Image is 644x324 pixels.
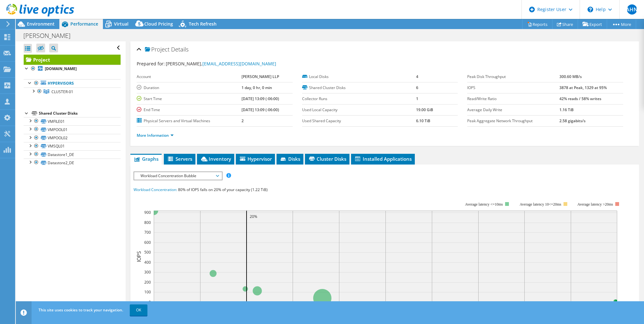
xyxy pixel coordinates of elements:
label: End Time [137,107,241,113]
b: [DOMAIN_NAME] [45,66,77,71]
a: Datastore1_DE [24,150,121,159]
span: Project [145,46,170,53]
label: Peak Aggregate Network Throughput [467,118,559,124]
text: 600 [144,240,151,245]
div: Shared Cluster Disks [39,110,121,117]
label: Start Time [137,96,241,102]
label: Average Daily Write [467,107,559,113]
a: Project [24,55,121,65]
span: Workload Concentration: [134,187,177,192]
b: 3878 at Peak, 1329 at 95% [559,85,607,90]
label: Used Shared Capacity [302,118,416,124]
a: VMSQL01 [24,142,121,150]
span: Performance [70,21,98,27]
b: 2 [241,118,244,123]
b: 2.58 gigabits/s [559,118,586,123]
a: OK [130,304,147,316]
b: [DATE] 13:09 (-06:00) [241,96,279,101]
label: Account [137,74,241,80]
b: 1 day, 0 hr, 0 min [241,85,272,90]
text: 700 [144,230,151,235]
tspan: Average latency <=10ms [465,202,503,207]
a: VMPOOL01 [24,125,121,134]
a: Export [578,19,607,29]
label: Peak Disk Throughput [467,74,559,80]
a: [EMAIL_ADDRESS][DOMAIN_NAME] [202,61,276,67]
label: Read/Write Ratio [467,96,559,102]
svg: \n [587,7,593,12]
b: [PERSON_NAME] LLP [241,74,279,79]
span: CLUSTER-01 [51,89,73,94]
span: Details [171,45,188,53]
span: [PERSON_NAME], [166,61,276,67]
b: 19.00 GiB [416,107,433,112]
b: 42% reads / 58% writes [559,96,601,101]
a: VMFILE01 [24,117,121,125]
label: IOPS [467,85,559,91]
b: 6.10 TiB [416,118,430,123]
text: 20% [250,214,257,219]
label: Collector Runs [302,96,416,102]
span: Cloud Pricing [144,21,173,27]
span: Virtual [114,21,128,27]
a: CLUSTER-01 [24,87,121,96]
h1: [PERSON_NAME] [21,32,80,39]
span: Graphs [134,156,158,162]
text: 800 [144,220,151,225]
label: Used Local Capacity [302,107,416,113]
b: 1.16 TiB [559,107,574,112]
b: 6 [416,85,418,90]
span: AHN [627,4,637,15]
label: Shared Cluster Disks [302,85,416,91]
b: 300.60 MB/s [559,74,582,79]
b: [DATE] 13:09 (-06:00) [241,107,279,112]
a: Reports [522,19,552,29]
b: 4 [416,74,418,79]
text: 300 [144,269,151,275]
span: Workload Concentration Bubble [137,172,218,180]
label: Local Disks [302,74,416,80]
label: Duration [137,85,241,91]
tspan: Average latency 10<=20ms [520,202,561,207]
text: Average latency >20ms [577,202,613,207]
span: Installed Applications [354,156,412,162]
span: Servers [167,156,192,162]
text: 100 [144,289,151,295]
a: VMPOOL02 [24,134,121,142]
span: 80% of IOPS falls on 20% of your capacity (1.22 TiB) [178,187,268,192]
text: 900 [144,210,151,215]
a: More [607,19,636,29]
a: More Information [137,133,174,138]
a: Share [552,19,578,29]
text: 500 [144,249,151,255]
label: Prepared for: [137,61,165,67]
a: Datastore2_DE [24,159,121,167]
text: 0 [149,299,151,305]
text: 400 [144,260,151,265]
span: Environment [27,21,55,27]
b: 1 [416,96,418,101]
span: This site uses cookies to track your navigation. [39,307,123,313]
a: Hypervisors [24,79,121,87]
span: Inventory [200,156,231,162]
span: Cluster Disks [308,156,346,162]
label: Physical Servers and Virtual Machines [137,118,241,124]
text: IOPS [135,251,142,262]
a: [DOMAIN_NAME] [24,65,121,73]
text: 200 [144,279,151,285]
span: Tech Refresh [189,21,217,27]
span: Disks [280,156,300,162]
span: Hypervisor [239,156,272,162]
